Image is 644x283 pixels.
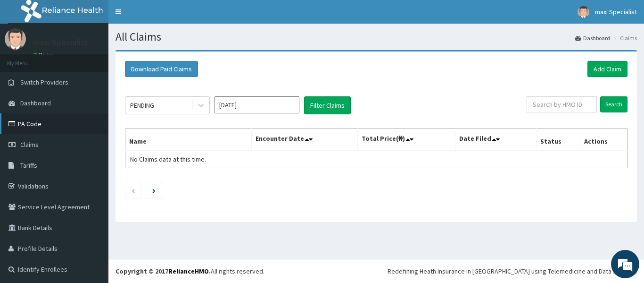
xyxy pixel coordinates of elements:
[215,96,299,113] input: Select Month and Year
[357,129,455,151] th: Total Price(₦)
[168,267,209,275] a: RelianceHMO
[527,96,597,112] input: Search by HMO ID
[600,96,627,112] input: Search
[155,5,177,27] div: Minimize live chat window
[455,129,537,151] th: Date Filed
[33,38,88,47] p: maxi Specialist
[49,53,158,65] div: Chat with us now
[304,96,351,114] button: Filter Claims
[152,186,156,195] a: Next page
[130,101,154,110] div: PENDING
[130,155,206,163] span: No Claims data at this time.
[20,161,37,170] span: Tariffs
[33,51,56,58] a: Online
[116,267,211,275] strong: Copyright © 2017 .
[5,185,180,218] textarea: Type your message and hit 'Enter'
[55,83,130,178] span: We're online!
[125,61,198,77] button: Download Paid Claims
[17,47,38,71] img: d_794563401_company_1708531726252_794563401
[587,61,627,77] a: Add Claim
[388,266,637,276] div: Redefining Heath Insurance in [GEOGRAPHIC_DATA] using Telemedicine and Data Science!
[611,34,637,42] li: Claims
[20,78,68,86] span: Switch Providers
[5,28,26,50] img: User Image
[116,31,637,43] h1: All Claims
[252,129,357,151] th: Encounter Date
[578,6,589,18] img: User Image
[20,99,51,107] span: Dashboard
[20,140,39,149] span: Claims
[537,129,580,151] th: Status
[125,129,252,151] th: Name
[108,259,644,283] footer: All rights reserved.
[580,129,627,151] th: Actions
[575,34,610,42] a: Dashboard
[131,186,135,195] a: Previous page
[595,8,637,16] span: maxi Specialist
